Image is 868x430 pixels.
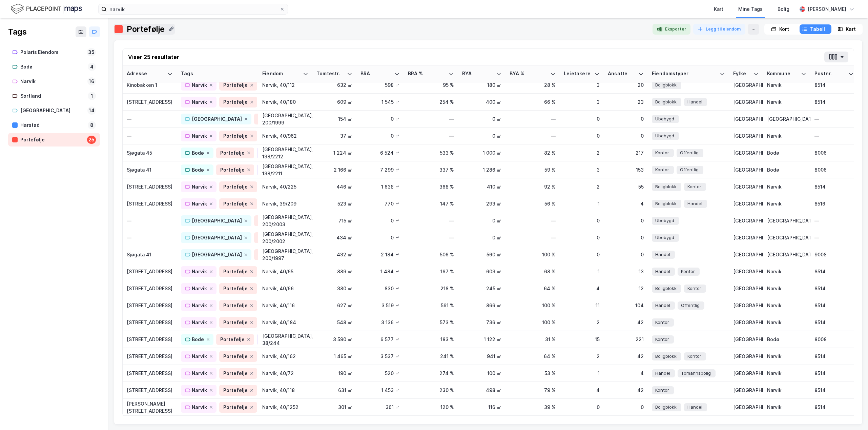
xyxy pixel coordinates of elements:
[11,3,82,15] img: logo.f888ab2527a4732fd821a326f86c7f29.svg
[223,132,248,140] div: Portefølje
[814,234,854,241] div: —
[733,81,759,89] div: [GEOGRAPHIC_DATA]
[127,353,173,360] div: [STREET_ADDRESS]
[220,149,245,157] div: Portefølje
[223,285,248,293] div: Portefølje
[462,319,501,326] div: 736 ㎡
[564,183,600,190] div: 2
[462,336,501,343] div: 1 122 ㎡
[223,98,248,106] div: Portefølje
[814,217,854,224] div: —
[564,115,600,122] div: 0
[767,183,806,190] div: Narvik
[192,285,207,293] div: Narvik
[262,285,308,292] div: Narvik, 40/66
[510,251,556,258] div: 100 %
[192,166,204,174] div: Bodø
[316,115,352,122] div: 154 ㎡
[360,115,400,122] div: 0 ㎡
[408,217,454,224] div: —
[262,163,308,177] div: [GEOGRAPHIC_DATA], 138/2211
[220,166,245,174] div: Portefølje
[192,268,207,276] div: Narvik
[360,183,400,190] div: 1 638 ㎡
[608,149,644,156] div: 217
[127,319,173,326] div: [STREET_ADDRESS]
[655,319,669,326] span: Kontor
[360,336,400,343] div: 6 577 ㎡
[767,234,806,241] div: [GEOGRAPHIC_DATA]
[733,200,759,207] div: [GEOGRAPHIC_DATA]
[814,285,854,292] div: 8514
[608,132,644,139] div: 0
[262,71,300,77] div: Eiendom
[223,268,248,276] div: Portefølje
[181,71,254,77] div: Tags
[655,200,677,207] span: Boligblokk
[408,285,454,292] div: 218 %
[127,251,173,258] div: Sjøgata 41
[510,319,556,326] div: 100 %
[127,166,173,173] div: Sjøgata 41
[564,251,600,258] div: 0
[88,63,96,71] div: 4
[608,319,644,326] div: 42
[653,24,690,35] button: Eksporter
[127,115,173,122] div: —
[192,149,204,157] div: Bodø
[127,336,173,343] div: [STREET_ADDRESS]
[360,98,400,105] div: 1 545 ㎡
[316,149,352,156] div: 1 224 ㎡
[767,132,806,139] div: Narvik
[767,285,806,292] div: Narvik
[767,149,806,156] div: Bodø
[655,268,670,275] span: Handel
[510,234,556,241] div: —
[767,115,806,122] div: [GEOGRAPHIC_DATA]
[360,234,400,241] div: 0 ㎡
[87,48,96,56] div: 35
[360,200,400,207] div: 770 ㎡
[127,183,173,190] div: [STREET_ADDRESS]
[510,71,547,77] div: BYA %
[360,81,400,89] div: 598 ㎡
[510,132,556,139] div: —
[608,98,644,105] div: 23
[655,98,677,105] span: Boligblokk
[564,302,600,309] div: 11
[814,319,854,326] div: 8514
[408,319,454,326] div: 573 %
[779,25,789,33] div: Kort
[655,302,670,309] span: Handel
[462,234,501,241] div: 0 ㎡
[192,200,207,208] div: Narvik
[127,24,165,35] div: Portefølje
[608,183,644,190] div: 55
[687,200,702,207] span: Handel
[733,319,759,326] div: [GEOGRAPHIC_DATA]
[127,71,165,77] div: Adresse
[655,132,674,139] span: Ubebygd
[608,251,644,258] div: 0
[192,352,207,360] div: Narvik
[192,335,204,344] div: Bodø
[408,98,454,105] div: 254 %
[462,166,501,173] div: 1 286 ㎡
[408,200,454,207] div: 147 %
[655,336,669,343] span: Kontor
[510,336,556,343] div: 31 %
[655,183,677,190] span: Boligblokk
[655,217,674,224] span: Ubebygd
[316,285,352,292] div: 380 ㎡
[408,336,454,343] div: 183 %
[846,25,856,33] div: Kart
[127,149,173,156] div: Sjøgata 45
[733,166,759,173] div: [GEOGRAPHIC_DATA]
[462,71,493,77] div: BYA
[87,77,96,85] div: 16
[733,251,759,258] div: [GEOGRAPHIC_DATA]
[733,302,759,309] div: [GEOGRAPHIC_DATA]
[8,75,100,89] a: Narvik16
[680,149,699,156] span: Offentlig
[316,319,352,326] div: 548 ㎡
